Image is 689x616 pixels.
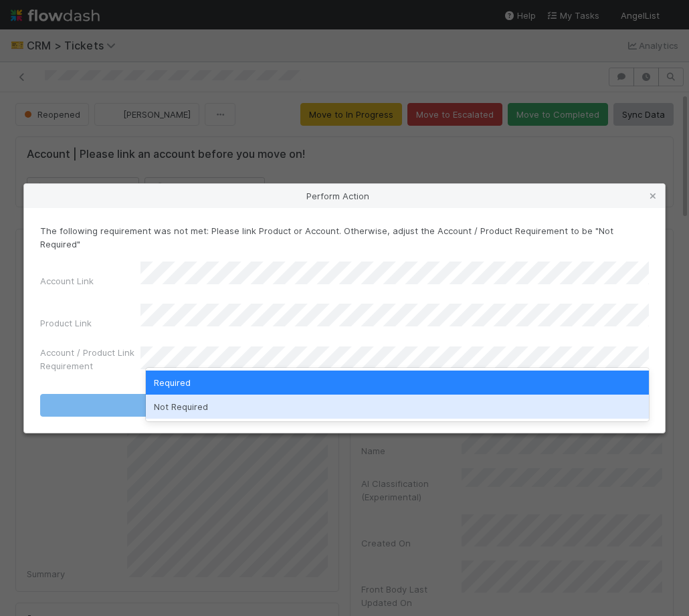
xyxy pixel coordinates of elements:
label: Product Link [40,316,92,330]
label: Account Link [40,274,94,288]
button: Move to In Progress [40,394,649,417]
div: Not Required [146,395,649,419]
div: Perform Action [24,184,665,208]
p: The following requirement was not met: Please link Product or Account. Otherwise, adjust the Acco... [40,224,649,251]
label: Account / Product Link Requirement [40,346,140,373]
div: Required [146,371,649,395]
